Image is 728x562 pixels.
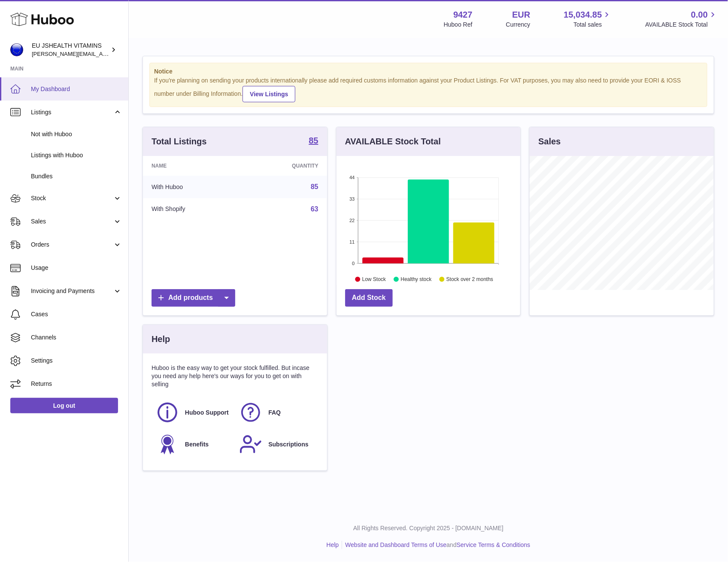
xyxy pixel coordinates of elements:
[345,541,446,548] a: Website and Dashboard Terms of Use
[31,310,122,318] span: Cases
[143,176,242,198] td: With Huboo
[239,401,314,424] a: FAQ
[362,276,386,282] text: Low Stock
[352,261,355,266] text: 0
[349,175,355,180] text: 44
[31,108,113,116] span: Listings
[309,136,318,147] a: 85
[345,136,441,147] h3: AVAILABLE Stock Total
[152,136,207,147] h3: Total Listings
[309,136,318,145] strong: 85
[154,67,703,76] strong: Notice
[573,21,612,29] span: Total sales
[268,409,281,417] span: FAQ
[31,194,113,202] span: Stock
[10,43,23,56] img: laura@jessicasepel.com
[444,21,473,29] div: Huboo Ref
[32,42,109,58] div: EU JSHEALTH VITAMINS
[136,524,721,532] p: All Rights Reserved. Copyright 2025 - [DOMAIN_NAME]
[31,380,122,388] span: Returns
[268,440,308,449] span: Subscriptions
[453,9,473,21] strong: 9427
[349,218,355,223] text: 22
[345,289,393,307] a: Add Stock
[506,21,531,29] div: Currency
[31,172,122,180] span: Bundles
[32,50,172,57] span: [PERSON_NAME][EMAIL_ADDRESS][DOMAIN_NAME]
[152,289,235,307] a: Add products
[31,151,122,159] span: Listings with Huboo
[349,239,355,244] text: 11
[31,333,122,342] span: Channels
[512,9,530,21] strong: EUR
[31,130,122,138] span: Not with Huboo
[31,241,113,249] span: Orders
[311,205,318,213] a: 63
[152,364,318,388] p: Huboo is the easy way to get your stock fulfilled. But incase you need any help here's our ways f...
[152,333,170,345] h3: Help
[143,156,242,176] th: Name
[239,433,314,456] a: Subscriptions
[400,276,432,282] text: Healthy stock
[446,276,493,282] text: Stock over 2 months
[342,541,530,549] li: and
[349,196,355,202] text: 33
[31,287,113,295] span: Invoicing and Payments
[185,409,229,417] span: Huboo Support
[243,86,295,102] a: View Listings
[31,264,122,272] span: Usage
[457,541,531,548] a: Service Terms & Conditions
[311,183,318,190] a: 85
[31,357,122,365] span: Settings
[185,440,209,449] span: Benefits
[31,85,122,93] span: My Dashboard
[564,9,612,29] a: 15,034.85 Total sales
[242,156,327,176] th: Quantity
[327,541,339,548] a: Help
[154,76,703,102] div: If you're planning on sending your products internationally please add required customs informati...
[143,198,242,220] td: With Shopify
[156,433,231,456] a: Benefits
[538,136,561,147] h3: Sales
[691,9,708,21] span: 0.00
[10,398,118,413] a: Log out
[156,401,231,424] a: Huboo Support
[564,9,602,21] span: 15,034.85
[645,9,718,29] a: 0.00 AVAILABLE Stock Total
[645,21,718,29] span: AVAILABLE Stock Total
[31,217,113,226] span: Sales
